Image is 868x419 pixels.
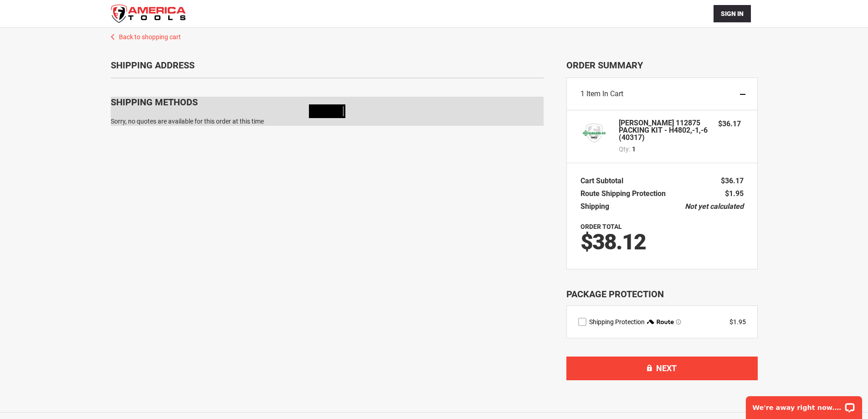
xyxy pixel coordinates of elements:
[721,176,744,185] span: $36.17
[740,390,868,419] iframe: LiveChat chat widget
[566,288,758,301] div: Package Protection
[578,317,746,326] div: route shipping protection selector element
[580,175,628,187] th: Cart Subtotal
[619,119,709,141] strong: [PERSON_NAME] 112875 PACKING KIT - H4802,-1,-6 (40317)
[725,189,744,198] span: $1.95
[685,202,744,211] span: Not yet calculated
[718,119,741,128] span: $36.17
[580,119,608,147] img: Greenlee 112875 PACKING KIT - H4802,-1,-6 (40317)
[586,89,623,98] span: Item in Cart
[619,145,629,153] span: Qty
[721,10,744,17] span: Sign In
[656,363,677,373] span: Next
[632,145,636,154] span: 1
[580,187,670,200] th: Route Shipping Protection
[580,223,622,230] strong: Order Total
[580,89,585,98] span: 1
[580,229,646,255] span: $38.12
[676,319,681,325] span: Learn more
[111,60,544,71] div: Shipping Address
[102,28,767,41] a: Back to shopping cart
[111,5,186,23] img: America Tools
[729,317,746,326] div: $1.95
[580,202,609,211] span: Shipping
[309,104,345,118] img: Loading...
[714,5,751,22] button: Sign In
[111,5,186,23] a: store logo
[589,318,645,326] span: Shipping Protection
[566,60,758,71] span: Order Summary
[566,357,758,380] button: Next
